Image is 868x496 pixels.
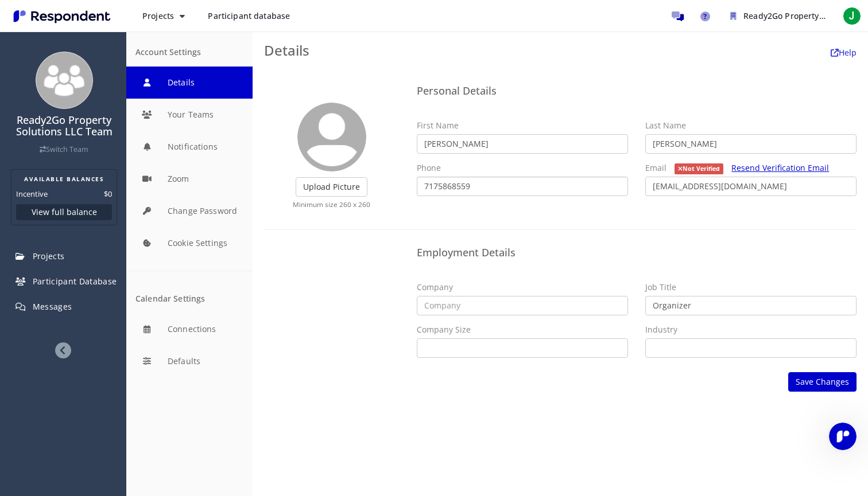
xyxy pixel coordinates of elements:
[831,47,857,58] a: Help
[9,7,115,26] img: Respondent
[675,163,724,174] span: Not Verified
[133,6,194,26] button: Projects
[264,200,400,209] p: Minimum size 260 x 260
[417,120,459,131] label: First Name
[135,294,243,304] div: Calendar Settings
[417,324,471,335] label: Company Size
[417,85,857,97] h4: Personal Details
[7,115,121,138] h4: Ready2Go Property Solutions LLC Team
[645,282,676,293] label: Job Title
[16,188,48,200] dt: Incentive
[36,52,93,109] img: team_avatar_256.png
[142,10,174,21] span: Projects
[721,6,836,26] button: Ready2Go Property Solutions LLC Team
[417,282,453,293] label: Company
[104,188,112,200] dd: $0
[840,6,863,26] button: J
[126,195,253,227] button: Change Password
[417,134,628,154] input: First Name
[208,10,290,21] span: Participant database
[645,324,677,335] label: Industry
[297,103,366,171] img: user_avatar_128.png
[666,5,689,28] a: Message participants
[645,120,686,131] label: Last Name
[126,345,253,377] button: Defaults
[126,131,253,163] button: Notifications
[33,251,65,261] span: Projects
[645,296,857,315] input: Job Title
[40,144,88,154] a: Switch Team
[645,177,857,196] input: Email
[645,134,857,154] input: Last Name
[126,227,253,259] button: Cookie Settings
[417,177,628,196] input: Phone
[264,41,309,60] span: Details
[11,169,117,225] section: Balance summary
[417,162,441,174] label: Phone
[126,163,253,195] button: Zoom
[16,204,112,220] button: View full balance
[693,5,716,28] a: Help and support
[417,296,628,315] input: Company
[731,162,829,173] a: Resend Verification Email
[16,174,112,183] h2: AVAILABLE BALANCES
[843,7,861,25] span: J
[33,301,72,312] span: Messages
[126,313,253,345] button: Connections
[645,162,666,173] span: Email
[296,177,367,197] label: Upload Picture
[126,99,253,131] button: Your Teams
[33,276,117,287] span: Participant Database
[126,67,253,99] button: Details
[788,372,857,392] button: Save Changes
[417,247,857,259] h4: Employment Details
[829,423,857,450] iframe: Intercom live chat
[135,48,243,57] div: Account Settings
[199,6,299,26] a: Participant database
